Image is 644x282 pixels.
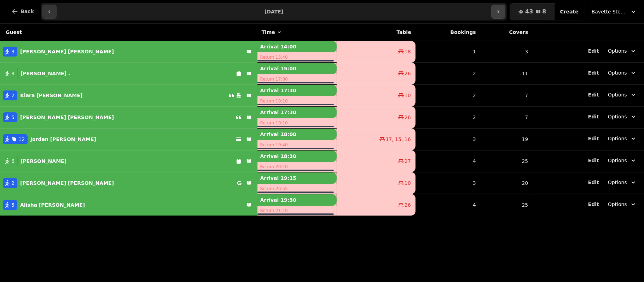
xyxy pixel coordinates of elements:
p: Return 20:55 [257,184,337,194]
button: Options [604,45,641,57]
span: Edit [588,48,599,53]
button: Options [604,110,641,123]
p: Arrival 19:15 [257,172,337,184]
span: Options [608,157,627,164]
span: Options [608,47,627,54]
span: Options [608,179,627,186]
p: Kiara [PERSON_NAME] [20,92,82,99]
p: Return 17:00 [257,74,337,84]
p: Return 20:10 [257,162,337,172]
span: Bavette Steakhouse - [PERSON_NAME] [592,8,627,15]
th: Bookings [416,24,480,41]
span: Options [608,201,627,208]
p: Return 15:40 [257,52,337,62]
span: 5 [11,114,14,121]
p: Return 19:10 [257,118,337,128]
p: [PERSON_NAME] [21,158,66,165]
button: Create [555,3,584,20]
td: 3 [416,172,480,194]
p: [PERSON_NAME] [PERSON_NAME] [20,114,114,121]
button: Bavette Steakhouse - [PERSON_NAME] [587,5,641,18]
span: 3 [11,48,14,55]
button: Time [262,29,282,36]
span: 5 [11,201,14,208]
button: Edit [588,135,599,142]
td: 7 [480,84,533,106]
button: Edit [588,47,599,54]
th: Covers [480,24,533,41]
span: 8 [11,70,14,77]
span: 10 [405,180,411,187]
span: Time [262,29,275,36]
p: Arrival 17:30 [257,85,337,96]
span: Edit [588,114,599,119]
span: Edit [588,180,599,185]
span: Options [608,135,627,142]
button: Edit [588,157,599,164]
td: 7 [480,106,533,128]
td: 25 [480,194,533,216]
button: 438 [510,3,555,20]
p: [PERSON_NAME] [PERSON_NAME] [20,180,114,187]
span: 26 [405,201,411,208]
span: Edit [588,136,599,141]
span: Options [608,91,627,98]
span: 6 [11,158,14,165]
button: Edit [588,179,599,186]
p: Arrival 14:00 [257,41,337,52]
span: 12 [18,136,25,143]
p: Jordan [PERSON_NAME] [30,136,96,143]
td: 25 [480,150,533,172]
button: Edit [588,69,599,76]
td: 3 [416,128,480,150]
p: Alisha [PERSON_NAME] [20,201,85,208]
span: Options [608,69,627,76]
button: Edit [588,201,599,208]
td: 2 [416,84,480,106]
button: Options [604,88,641,101]
button: Edit [588,91,599,98]
button: Options [604,154,641,167]
td: 2 [416,63,480,84]
th: Table [337,24,416,41]
span: Create [560,9,579,14]
span: 10 [405,92,411,99]
td: 2 [416,106,480,128]
p: Arrival 15:00 [257,63,337,74]
p: [PERSON_NAME] [PERSON_NAME] [20,48,114,55]
td: 11 [480,63,533,84]
p: [PERSON_NAME] . [21,70,70,77]
td: 4 [416,194,480,216]
span: Edit [588,70,599,75]
button: Options [604,132,641,145]
p: Return 19:40 [257,140,337,150]
td: 19 [480,128,533,150]
button: Back [6,3,40,20]
td: 20 [480,172,533,194]
p: Arrival 17:30 [257,107,337,118]
button: Options [604,176,641,189]
td: 1 [416,41,480,63]
span: Edit [588,158,599,163]
span: 18 [405,48,411,55]
span: 8 [543,9,546,14]
p: Arrival 19:30 [257,194,337,206]
span: 2 [11,180,14,187]
p: Return 19:10 [257,96,337,106]
span: Edit [588,92,599,97]
td: 4 [416,150,480,172]
span: Edit [588,202,599,207]
button: Options [604,66,641,79]
span: 26 [405,114,411,121]
span: 26 [405,70,411,77]
p: Arrival 18:30 [257,151,337,162]
p: Arrival 18:00 [257,129,337,140]
span: Back [21,9,34,14]
p: Return 21:10 [257,206,337,216]
span: Options [608,113,627,120]
button: Options [604,198,641,211]
span: 27 [405,158,411,165]
td: 3 [480,41,533,63]
span: 17, 15, 16 [386,136,411,143]
span: 43 [525,9,533,14]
